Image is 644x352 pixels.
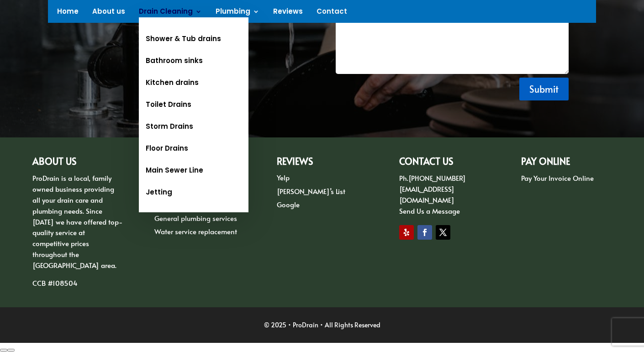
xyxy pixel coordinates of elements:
[408,173,466,183] a: [PHONE_NUMBER]
[417,225,432,240] a: Follow on Facebook
[139,50,248,72] a: Bathroom sinks
[521,173,594,183] a: Pay Your Invoice Online
[75,320,569,331] div: © 2025 • ProDrain • All Rights Reserved
[139,28,248,50] a: Shower & Tub drains
[139,159,248,181] a: Main Sewer Line
[521,157,612,171] h2: PAY ONLINE
[154,226,237,236] a: Water service replacement
[399,173,408,183] span: Ph.
[277,173,290,182] a: Yelp
[139,137,248,159] a: Floor Drains
[32,157,123,171] h2: ABOUT US
[139,94,248,116] a: Toilet Drains
[277,200,300,209] a: Google
[57,8,79,18] a: Home
[139,8,202,18] a: Drain Cleaning
[139,72,248,94] a: Kitchen drains
[154,213,237,223] a: General plumbing services
[32,173,123,277] p: ProDrain is a local, family owned business providing all your drain care and plumbing needs. Sinc...
[436,225,450,240] a: Follow on X
[139,116,248,137] a: Storm Drains
[32,278,78,288] span: CCB #108504
[92,8,125,18] a: About us
[277,157,367,171] h2: Reviews
[519,78,569,100] button: Submit
[399,157,490,171] h2: CONTACT US
[273,8,303,18] a: Reviews
[399,184,454,205] a: [EMAIL_ADDRESS][DOMAIN_NAME]
[216,8,259,18] a: Plumbing
[317,8,347,18] a: Contact
[277,186,345,196] a: [PERSON_NAME]’s List
[139,181,248,203] a: Jetting
[399,206,460,215] a: Send Us a Message
[399,225,414,240] a: Follow on Yelp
